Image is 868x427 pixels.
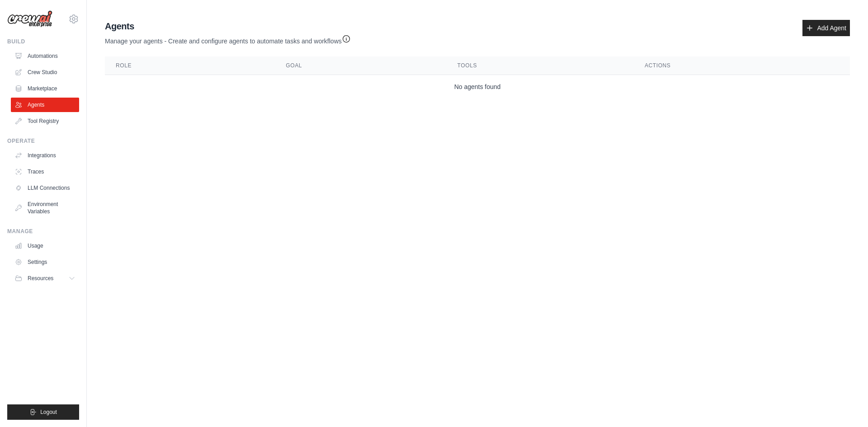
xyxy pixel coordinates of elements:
[7,228,79,235] div: Manage
[28,275,53,282] span: Resources
[275,56,446,75] th: Goal
[105,33,351,46] p: Manage your agents - Create and configure agents to automate tasks and workflows
[11,271,79,286] button: Resources
[11,98,79,112] a: Agents
[11,197,79,219] a: Environment Variables
[11,49,79,63] a: Automations
[105,75,850,99] td: No agents found
[634,56,850,75] th: Actions
[11,114,79,128] a: Tool Registry
[802,20,850,36] a: Add Agent
[11,239,79,253] a: Usage
[11,181,79,195] a: LLM Connections
[11,65,79,80] a: Crew Studio
[11,148,79,163] a: Integrations
[105,20,351,33] h2: Agents
[11,255,79,269] a: Settings
[11,81,79,96] a: Marketplace
[40,408,57,416] span: Logout
[11,164,79,179] a: Traces
[105,56,275,75] th: Role
[447,56,634,75] th: Tools
[7,38,79,45] div: Build
[7,404,79,420] button: Logout
[7,137,79,145] div: Operate
[7,10,52,28] img: Logo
